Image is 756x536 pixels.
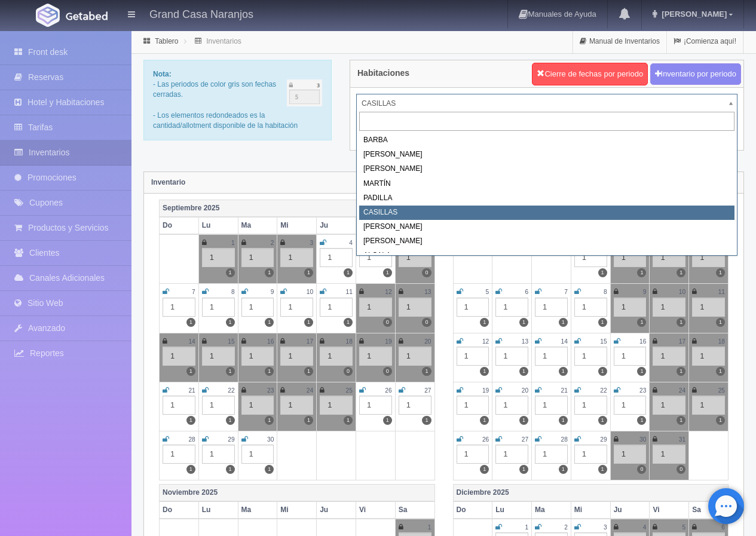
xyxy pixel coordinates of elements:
[359,206,734,220] div: CASILLAS
[359,148,734,162] div: [PERSON_NAME]
[359,249,734,263] div: ALCALA
[359,191,734,206] div: PADILLA
[359,220,734,234] div: [PERSON_NAME]
[359,177,734,191] div: MARTÍN
[359,234,734,249] div: [PERSON_NAME]
[359,162,734,176] div: [PERSON_NAME]
[359,133,734,148] div: BARBA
